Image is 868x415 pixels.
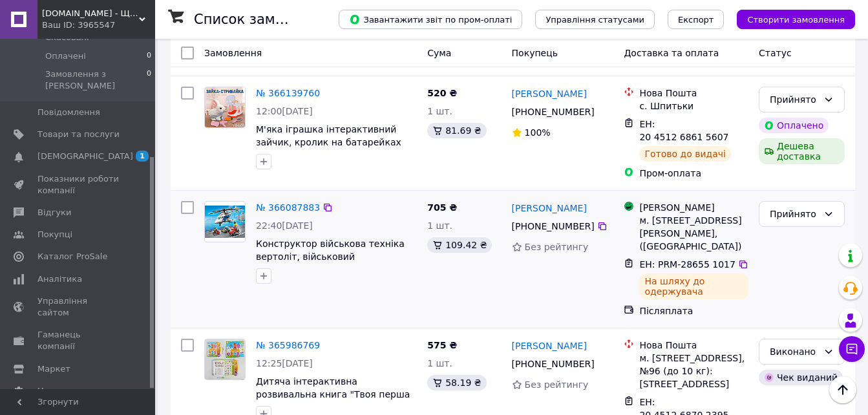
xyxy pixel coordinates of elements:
[829,376,856,403] button: Наверх
[37,273,82,285] span: Аналітика
[37,129,120,140] span: Товари та послуги
[37,173,120,197] span: Показники роботи компанії
[147,69,151,92] span: 0
[349,14,512,25] span: Завантажити звіт по пром-оплаті
[639,146,731,162] div: Готово до видачі
[37,363,70,375] span: Маркет
[37,385,103,397] span: Налаштування
[37,229,72,240] span: Покупці
[512,107,595,117] span: [PHONE_NUMBER]
[545,15,644,25] span: Управління статусами
[256,358,313,368] span: 12:25[DATE]
[256,340,320,350] a: № 365986769
[37,329,120,352] span: Гаманець компанії
[770,345,818,359] div: Виконано
[639,273,748,299] div: На шляху до одержувача
[205,206,245,239] img: Фото товару
[204,87,246,128] a: Фото товару
[42,19,155,31] div: Ваш ID: 3965547
[668,10,725,29] button: Експорт
[427,375,486,390] div: 58.19 ₴
[512,87,587,100] a: [PERSON_NAME]
[770,92,818,107] div: Прийнято
[194,12,325,27] h1: Список замовлень
[639,87,748,100] div: Нова Пошта
[639,214,748,253] div: м. [STREET_ADDRESS][PERSON_NAME], ([GEOGRAPHIC_DATA])
[45,50,86,62] span: Оплачені
[759,118,829,133] div: Оплачено
[759,138,845,164] div: Дешева доставка
[427,237,492,253] div: 109.42 ₴
[204,201,246,242] a: Фото товару
[525,242,589,252] span: Без рейтингу
[256,106,313,116] span: 12:00[DATE]
[639,304,748,317] div: Післяплата
[512,48,558,58] span: Покупець
[256,239,405,288] a: Конструктор військова техніка вертоліт, військовий рятувальний вертоліт, лего армія для хлопчика
[427,123,486,138] div: 81.69 ₴
[512,221,595,231] span: [PHONE_NUMBER]
[45,69,147,92] span: Замовлення з [PERSON_NAME]
[42,8,139,19] span: igrashki.dp.ua - Щасливі діти
[205,339,245,379] img: Фото товару
[147,50,151,62] span: 0
[37,295,120,319] span: Управління сайтом
[535,10,655,29] button: Управління статусами
[427,358,452,368] span: 1 шт.
[256,124,401,160] a: М'яка іграшка інтерактивний зайчик, кролик на батарейках 051-1 A
[639,259,735,270] span: ЕН: PRM-28655 1017
[759,370,843,385] div: Чек виданий
[256,88,320,98] a: № 366139760
[639,352,748,390] div: м. [STREET_ADDRESS], №96 (до 10 кг): [STREET_ADDRESS]
[639,119,728,142] span: ЕН: 20 4512 6861 5607
[427,106,452,116] span: 1 шт.
[512,339,587,352] a: [PERSON_NAME]
[427,220,452,231] span: 1 шт.
[204,48,262,58] span: Замовлення
[37,207,71,218] span: Відгуки
[639,167,748,180] div: Пром-оплата
[724,14,855,24] a: Створити замовлення
[37,151,133,162] span: [DEMOGRAPHIC_DATA]
[839,336,865,362] button: Чат з покупцем
[639,201,748,214] div: [PERSON_NAME]
[525,379,589,390] span: Без рейтингу
[525,127,551,138] span: 100%
[204,339,246,380] a: Фото товару
[136,151,149,162] span: 1
[639,339,748,352] div: Нова Пошта
[339,10,522,29] button: Завантажити звіт по пром-оплаті
[427,88,457,98] span: 520 ₴
[427,48,451,58] span: Cума
[256,220,313,231] span: 22:40[DATE]
[639,100,748,112] div: с. Шпитьки
[737,10,855,29] button: Створити замовлення
[512,359,595,369] span: [PHONE_NUMBER]
[770,207,818,221] div: Прийнято
[37,107,100,118] span: Повідомлення
[678,15,714,25] span: Експорт
[759,48,792,58] span: Статус
[427,340,457,350] span: 575 ₴
[37,251,107,262] span: Каталог ProSale
[256,202,320,213] a: № 366087883
[512,202,587,215] a: [PERSON_NAME]
[624,48,719,58] span: Доставка та оплата
[747,15,845,25] span: Створити замовлення
[427,202,457,213] span: 705 ₴
[205,87,245,127] img: Фото товару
